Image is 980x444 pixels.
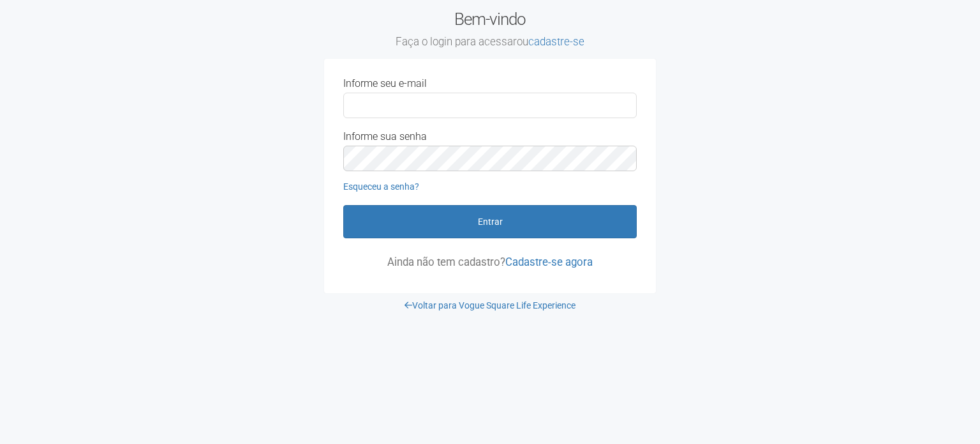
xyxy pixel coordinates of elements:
a: cadastre-se [528,35,584,48]
h2: Bem-vindo [324,10,656,49]
span: ou [517,35,584,48]
a: Cadastre-se agora [505,256,593,268]
button: Entrar [343,205,637,238]
small: Faça o login para acessar [324,35,656,49]
a: Voltar para Vogue Square Life Experience [405,300,575,310]
p: Ainda não tem cadastro? [343,256,637,268]
a: Esqueceu a senha? [343,181,419,192]
label: Informe seu e-mail [343,78,427,89]
label: Informe sua senha [343,131,427,142]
